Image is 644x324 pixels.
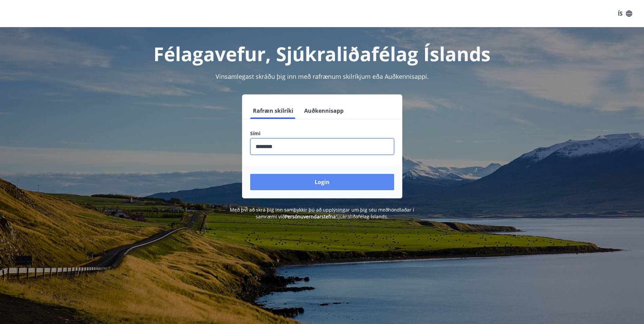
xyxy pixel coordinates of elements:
[230,206,414,220] span: Með því að skrá þig inn samþykkir þú að upplýsingar um þig séu meðhöndlaðar í samræmi við Sjúkral...
[250,174,394,190] button: Login
[250,130,394,137] label: Sími
[285,213,336,220] a: Persónuverndarstefna
[86,41,558,67] h1: Félagavefur, Sjúkraliðafélag Íslands
[301,103,346,119] button: Auðkennisapp
[216,72,429,80] span: Vinsamlegast skráðu þig inn með rafrænum skilríkjum eða Auðkennisappi.
[614,7,636,20] button: ÍS
[250,103,296,119] button: Rafræn skilríki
